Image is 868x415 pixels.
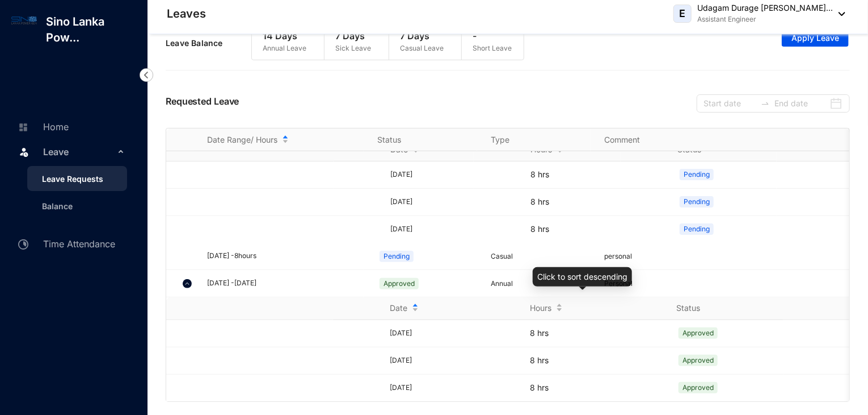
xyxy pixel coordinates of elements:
[364,128,477,151] th: Status
[390,224,474,235] div: [DATE]
[390,355,473,366] div: [DATE]
[774,97,827,110] input: End date
[167,6,206,22] p: Leaves
[140,68,153,82] img: nav-icon-left.19a07721e4dec06a274f6d07517f07b7.svg
[679,355,718,366] span: Approved
[9,231,134,256] li: Time Attendance
[43,140,115,163] span: Leave
[604,252,632,260] span: personal
[15,121,69,132] a: Home
[166,38,251,49] p: Leave Balance
[336,43,372,54] p: Sick Leave
[530,382,620,393] p: 8 hrs
[591,128,704,151] th: Comment
[761,99,770,108] span: swap-right
[680,9,686,19] span: E
[390,302,407,314] span: Date
[33,174,103,184] a: Leave Requests
[791,32,839,44] span: Apply Leave
[390,328,473,339] div: [DATE]
[390,197,474,208] div: [DATE]
[679,327,718,339] span: Approved
[680,169,714,180] span: Pending
[380,251,414,262] span: Pending
[263,29,307,43] p: 14 Days
[680,196,714,208] span: Pending
[183,279,192,288] img: chevron-up.7bf581b91cc254489fb0ad772ee5044c.svg
[679,382,718,393] span: Approved
[491,278,591,289] p: Annual
[533,267,632,287] div: Click to sort descending
[604,279,633,288] span: Personal
[207,134,277,146] span: Date Range/ Hours
[401,43,444,54] p: Casual Leave
[530,196,621,208] p: 8 hrs
[530,169,621,180] p: 8 hrs
[9,114,134,139] li: Home
[491,251,591,262] p: Casual
[680,223,714,235] span: Pending
[18,239,28,250] img: time-attendance-unselected.8aad090b53826881fffb.svg
[37,14,148,45] p: Sino Lanka Pow...
[697,14,833,25] p: Assistant Engineer
[530,302,551,314] span: Hours
[401,29,444,43] p: 7 Days
[11,14,37,27] img: log
[620,297,783,320] th: Status
[761,99,770,108] span: to
[530,223,621,235] p: 8 hrs
[336,29,372,43] p: 7 Days
[473,43,512,54] p: Short Leave
[15,238,115,250] a: Time Attendance
[207,278,364,289] div: [DATE] - [DATE]
[18,122,28,132] img: home-unselected.a29eae3204392db15eaf.svg
[473,297,620,320] th: Hours
[782,28,849,47] button: Apply Leave
[477,128,591,151] th: Type
[530,355,620,366] p: 8 hrs
[33,201,73,211] a: Balance
[833,12,845,16] img: dropdown-black.8e83cc76930a90b1a4fdb6d089b7bf3a.svg
[390,383,473,393] div: [DATE]
[390,169,474,180] div: [DATE]
[697,2,833,14] p: Udagam Durage [PERSON_NAME]...
[380,278,419,289] span: Approved
[207,251,364,262] div: [DATE] - 8 hours
[18,146,30,157] img: leave.99b8a76c7fa76a53782d.svg
[166,94,239,113] p: Requested Leave
[473,29,512,43] p: -
[263,43,307,54] p: Annual Leave
[530,327,620,339] p: 8 hrs
[703,97,756,110] input: Start date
